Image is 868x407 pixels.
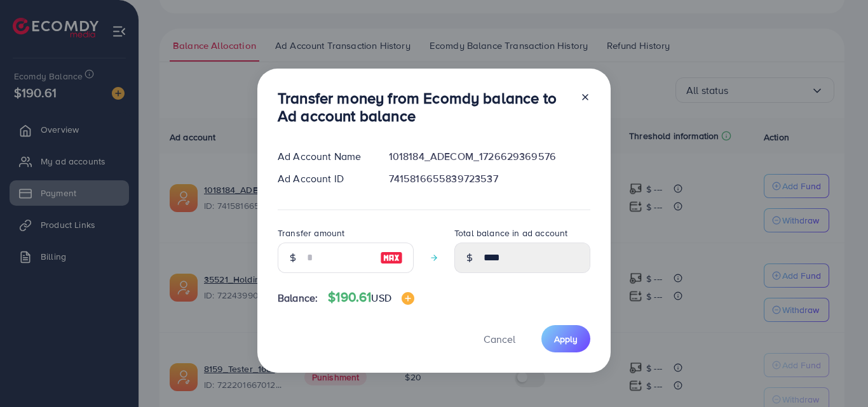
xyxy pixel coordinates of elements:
[468,325,531,352] button: Cancel
[278,89,570,126] h3: Transfer money from Ecomdy balance to Ad account balance
[371,291,391,305] span: USD
[278,291,318,305] span: Balance:
[379,171,600,186] div: 7415816655839723537
[454,227,567,239] label: Total balance in ad account
[278,227,344,239] label: Transfer amount
[484,332,515,346] span: Cancel
[380,250,403,265] img: image
[379,149,600,164] div: 1018184_ADECOM_1726629369576
[402,292,414,305] img: image
[268,171,379,186] div: Ad Account ID
[814,350,858,397] iframe: Chat
[268,149,379,164] div: Ad Account Name
[541,325,590,352] button: Apply
[328,290,414,305] h4: $190.61
[554,333,578,345] span: Apply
